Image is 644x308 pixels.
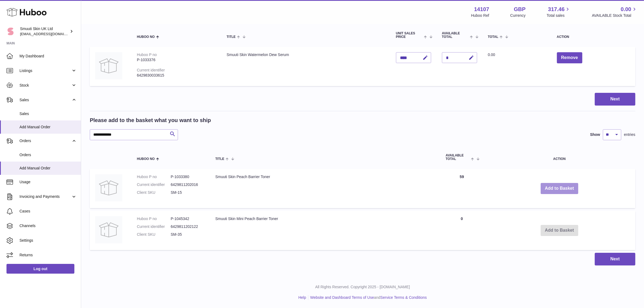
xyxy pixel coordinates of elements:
span: Channels [19,223,77,228]
dd: 6429811202122 [171,224,204,229]
span: Invoicing and Payments [19,194,71,199]
dd: P-1033380 [171,174,204,179]
a: 317.46 Total sales [547,6,571,18]
li: and [308,295,427,300]
span: Sales [19,111,77,116]
dd: P-1045342 [171,216,204,221]
div: Current identifier [137,68,165,72]
dd: SM-35 [171,232,204,237]
dd: SM-15 [171,190,204,195]
span: Settings [19,238,77,243]
strong: GBP [514,6,526,13]
div: Huboo P no [137,53,157,57]
dt: Client SKU [137,232,171,237]
img: Paivi.korvela@gmail.com [6,27,15,35]
p: All Rights Reserved. Copyright 2025 - [DOMAIN_NAME] [85,284,640,290]
span: Total sales [547,13,571,18]
div: Smuuti Skin UK Ltd [20,26,69,37]
img: Smuuti Skin Watermelon Dew Serum [95,52,122,79]
td: Smuuti Skin Mini Peach Barrier Toner [210,211,440,250]
span: Huboo no [137,157,155,161]
td: Smuuti Skin Watermelon Dew Serum [221,47,391,86]
span: Cases [19,209,77,214]
span: Title [215,157,224,161]
span: 0.00 [488,53,495,57]
button: Next [595,253,635,266]
a: Help [298,295,306,300]
span: AVAILABLE Total [446,154,470,161]
span: AVAILABLE Stock Total [592,13,638,18]
td: Smuuti Skin Peach Barrier Toner [210,169,440,208]
img: Smuuti Skin Mini Peach Barrier Toner [95,216,122,243]
td: 59 [440,169,484,208]
a: Service Terms & Conditions [380,295,427,300]
span: entries [624,132,635,137]
span: 0.00 [621,6,631,13]
div: P-1033376 [137,57,216,63]
dt: Huboo P no [137,216,171,221]
div: 6429830033615 [137,73,216,78]
dd: 6429811202016 [171,182,204,187]
span: My Dashboard [19,54,77,59]
dt: Current identifier [137,224,171,229]
div: Huboo Ref [471,13,489,18]
a: Website and Dashboard Terms of Use [310,295,374,300]
a: 0.00 AVAILABLE Stock Total [592,6,638,18]
span: Stock [19,83,71,88]
span: [EMAIL_ADDRESS][DOMAIN_NAME] [20,32,80,36]
button: Next [595,93,635,106]
strong: 14107 [474,6,489,13]
button: Add to Basket [541,183,579,194]
th: Action [484,148,635,166]
img: Smuuti Skin Peach Barrier Toner [95,174,122,201]
span: Returns [19,253,77,258]
dt: Huboo P no [137,174,171,179]
span: Orders [19,152,77,158]
dt: Client SKU [137,190,171,195]
span: Title [227,35,236,39]
span: Add Manual Order [19,166,77,171]
div: Currency [510,13,526,18]
span: Huboo no [137,35,155,39]
span: Listings [19,68,71,73]
button: Remove [557,52,582,63]
h2: Please add to the basket what you want to ship [90,117,211,124]
span: Usage [19,179,77,185]
span: Unit Sales Price [396,32,423,39]
dt: Current identifier [137,182,171,187]
span: 317.46 [548,6,564,13]
span: AVAILABLE Total [442,32,469,39]
a: Log out [6,264,74,274]
td: 0 [440,211,484,250]
span: Sales [19,97,71,103]
span: Orders [19,138,71,143]
span: Total [488,35,498,39]
label: Show [590,132,600,137]
span: Add Manual Order [19,124,77,130]
div: Action [557,35,630,39]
